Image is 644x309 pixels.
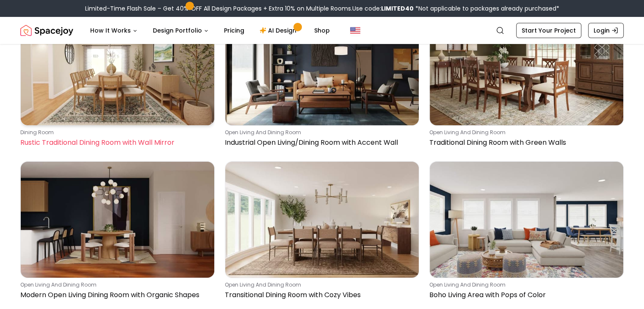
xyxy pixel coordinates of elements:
a: Pricing [217,22,251,39]
p: Transitional Dining Room with Cozy Vibes [225,290,416,300]
p: Modern Open Living Dining Room with Organic Shapes [20,290,211,300]
p: open living and dining room [429,281,620,288]
span: *Not applicable to packages already purchased* [414,4,559,13]
a: Shop [307,22,337,39]
button: How It Works [83,22,144,39]
a: Start Your Project [516,23,581,38]
nav: Global [20,17,624,44]
p: open living and dining room [225,281,416,288]
p: dining room [20,129,211,136]
a: Modern Open Living Dining Room with Organic Shapesopen living and dining roomModern Open Living D... [20,161,215,303]
p: Boho Living Area with Pops of Color [429,290,620,300]
a: Transitional Dining Room with Cozy Vibesopen living and dining roomTransitional Dining Room with ... [225,161,419,303]
img: Traditional Dining Room with Green Walls [430,9,623,125]
button: Design Portfolio [146,22,216,39]
a: Spacejoy [20,22,73,39]
img: Boho Living Area with Pops of Color [430,162,623,278]
p: Industrial Open Living/Dining Room with Accent Wall [225,138,416,148]
img: Modern Open Living Dining Room with Organic Shapes [21,162,214,278]
a: Login [588,23,624,38]
img: Industrial Open Living/Dining Room with Accent Wall [225,9,419,125]
img: Transitional Dining Room with Cozy Vibes [225,162,419,278]
img: United States [350,25,360,36]
p: Traditional Dining Room with Green Walls [429,138,620,148]
div: Limited-Time Flash Sale – Get 40% OFF All Design Packages + Extra 10% on Multiple Rooms. [85,4,559,13]
a: Rustic Traditional Dining Room with Wall Mirrordining roomRustic Traditional Dining Room with Wal... [20,9,215,151]
p: Rustic Traditional Dining Room with Wall Mirror [20,138,211,148]
p: open living and dining room [429,129,620,136]
img: Rustic Traditional Dining Room with Wall Mirror [21,9,214,125]
a: Traditional Dining Room with Green Wallsopen living and dining roomTraditional Dining Room with G... [429,9,624,151]
span: Use code: [352,4,414,13]
nav: Main [83,22,337,39]
a: AI Design [253,22,306,39]
img: Spacejoy Logo [20,22,73,39]
a: Boho Living Area with Pops of Coloropen living and dining roomBoho Living Area with Pops of Color [429,161,624,303]
b: LIMITED40 [381,4,414,13]
p: open living and dining room [20,281,211,288]
a: Industrial Open Living/Dining Room with Accent Wallopen living and dining roomIndustrial Open Liv... [225,9,419,151]
p: open living and dining room [225,129,416,136]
